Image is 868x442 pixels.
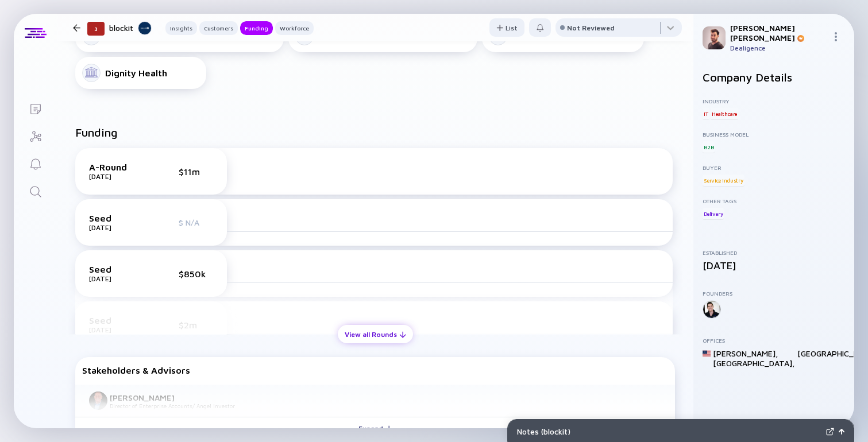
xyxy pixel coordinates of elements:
div: Offices [703,337,845,344]
div: Insights [165,22,197,34]
a: Investor Map [14,122,57,149]
button: Funding [240,21,273,35]
div: Other Tags [703,197,845,204]
div: Stakeholders & Advisors [82,365,668,375]
button: Workforce [275,21,314,35]
div: $850k [179,269,213,279]
div: Seed [89,213,146,223]
img: United States Flag [703,350,711,358]
div: Service Industry [703,175,744,186]
div: $11m [179,166,213,177]
div: Buyer [703,164,845,171]
h2: Company Details [703,71,845,84]
button: View all Rounds [338,325,413,343]
div: Notes ( blockit ) [517,427,821,436]
div: Established [703,249,845,256]
div: [PERSON_NAME], [GEOGRAPHIC_DATA] , [713,348,795,368]
div: blockit [109,21,152,35]
img: Expand Notes [826,428,834,436]
div: [DATE] [89,274,146,283]
div: Seed [89,264,146,274]
div: Healthcare [711,108,738,119]
a: Reminders [14,149,57,177]
div: Industry [703,98,845,104]
div: Delivery [703,208,724,219]
button: Insights [165,21,197,35]
a: Search [14,177,57,204]
div: Expand [352,420,399,437]
a: Lists [14,94,57,122]
button: Customers [199,21,238,35]
div: List [489,19,524,37]
img: Open Notes [839,429,844,435]
div: Funding [240,22,273,34]
div: Dignity Health [105,68,167,78]
div: Workforce [275,22,314,34]
div: 3 [87,22,105,36]
img: Gil Profile Picture [703,26,726,49]
div: Customers [199,22,238,34]
div: Dealigence [730,44,827,52]
div: $ N/A [179,218,213,227]
button: List [489,18,524,37]
div: [DATE] [703,259,845,272]
h2: Funding [75,126,118,139]
div: A-Round [89,162,146,172]
div: [DATE] [89,172,146,181]
div: Business Model [703,131,845,138]
button: Expand [75,417,675,440]
div: Not Reviewed [567,24,615,32]
div: Founders [703,290,845,297]
div: View all Rounds [338,325,413,343]
div: IT [703,108,709,119]
img: Menu [831,32,840,41]
div: [PERSON_NAME] [PERSON_NAME] [730,23,827,42]
div: [DATE] [89,223,146,232]
div: B2B [703,141,715,153]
